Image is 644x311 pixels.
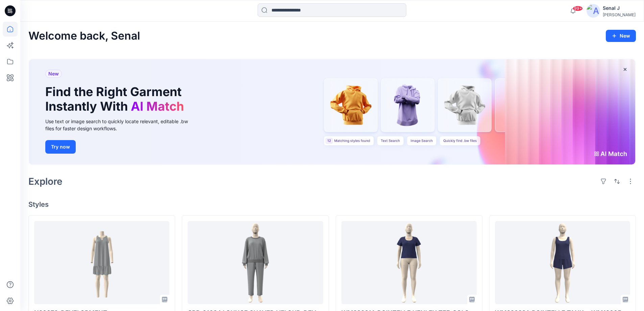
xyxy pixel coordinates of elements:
[48,70,59,78] span: New
[603,4,636,12] div: Senal J
[45,140,76,154] button: Try now
[34,221,169,305] a: N20076_DEVELOPMENT
[573,6,583,11] span: 99+
[28,176,63,187] h2: Explore
[341,221,477,305] a: WM22621A POINTELLE HENLEY TEE_COLORWAY_REV8
[603,12,636,17] div: [PERSON_NAME]
[606,30,636,42] button: New
[45,118,197,132] div: Use text or image search to quickly locate relevant, editable .bw files for faster design workflows.
[28,30,140,42] h2: Welcome back, Senal
[495,221,630,305] a: WM22622A POINTELLE TANK + WM12605K POINTELLE SHORT -w- PICOT_COLORWAY REV1
[587,4,600,18] img: avatar
[45,85,187,114] h1: Find the Right Garment Instantly With
[131,99,184,114] span: AI Match
[28,200,636,208] h4: Styles
[188,221,323,305] a: GRP-01634 LOUNGE SHAVED VELOUR_DEVELOPMENT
